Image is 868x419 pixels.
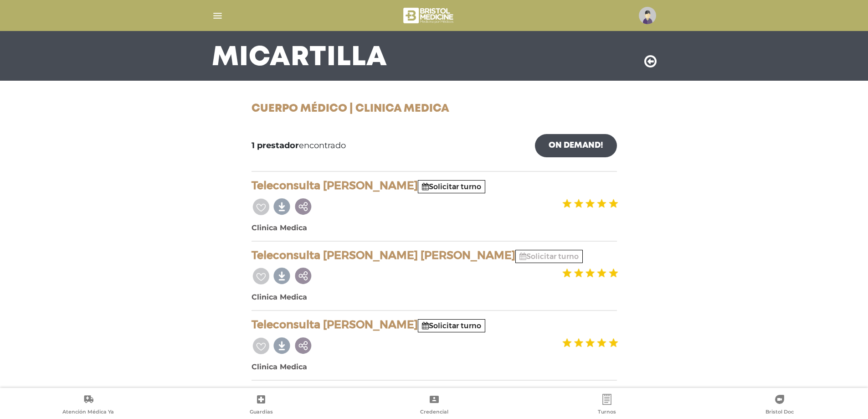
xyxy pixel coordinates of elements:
[765,409,794,417] span: Bristol Doc
[252,140,346,152] span: encontrado
[2,394,175,417] a: Atención Médica Ya
[252,362,307,371] b: Clinica Medica
[535,134,617,157] a: On Demand!
[212,10,223,21] img: Cober_menu-lines-white.svg
[422,321,481,330] a: Solicitar turno
[402,5,456,26] img: bristol-medicine-blanco.png
[561,263,618,283] img: estrellas_badge.png
[520,394,693,417] a: Turnos
[348,394,520,417] a: Credencial
[561,193,618,214] img: estrellas_badge.png
[62,409,114,417] span: Atención Médica Ya
[420,409,448,417] span: Credencial
[252,223,307,232] b: Clinica Medica
[252,249,617,262] h4: Teleconsulta [PERSON_NAME] [PERSON_NAME]
[212,46,387,70] h3: Mi Cartilla
[598,409,616,417] span: Turnos
[252,179,617,192] h4: Teleconsulta [PERSON_NAME]
[250,409,273,417] span: Guardias
[252,318,617,331] h4: Teleconsulta [PERSON_NAME]
[252,293,307,301] b: Clinica Medica
[561,332,618,353] img: estrellas_badge.png
[252,103,617,116] h1: Cuerpo Médico | Clinica Medica
[252,140,299,150] b: 1 prestador
[175,394,347,417] a: Guardias
[693,394,866,417] a: Bristol Doc
[639,7,656,24] img: profile-placeholder.svg
[519,252,579,261] a: Solicitar turno
[422,182,481,191] a: Solicitar turno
